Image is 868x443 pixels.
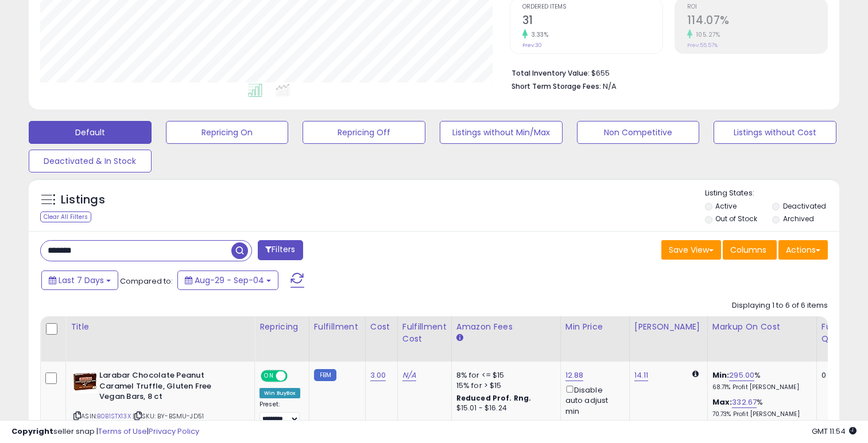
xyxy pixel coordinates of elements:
button: Aug-29 - Sep-04 [177,270,278,290]
div: Amazon Fees [456,321,556,333]
div: 15% for > $15 [456,381,552,391]
button: Repricing On [166,121,289,144]
b: Max: [712,397,733,407]
button: Listings without Cost [714,121,836,144]
button: Listings without Min/Max [440,121,563,144]
div: seller snap | | [11,426,199,437]
a: 12.88 [565,370,584,381]
label: Deactivated [783,201,826,211]
strong: Copyright [11,426,53,437]
button: Last 7 Days [41,270,118,290]
button: Filters [258,240,303,260]
th: The percentage added to the cost of goods (COGS) that forms the calculator for Min & Max prices. [707,316,816,362]
div: Disable auto adjust min [565,383,621,417]
h2: 114.07% [687,14,827,29]
span: ON [262,371,276,381]
b: Total Inventory Value: [511,68,590,78]
span: ROI [687,4,827,10]
button: Non Competitive [577,121,700,144]
small: Prev: 30 [522,42,542,49]
div: Preset: [259,401,300,426]
div: Cost [370,321,393,333]
button: Repricing Off [303,121,425,144]
h5: Listings [61,192,105,208]
small: 3.33% [528,30,549,39]
li: $655 [511,65,819,79]
div: % [712,370,808,391]
label: Archived [783,214,814,224]
small: 105.27% [692,30,720,39]
div: $15.01 - $16.24 [456,403,552,413]
a: Terms of Use [98,426,147,437]
img: 41KJTg2GwWL._SL40_.jpg [73,370,96,393]
button: Save View [661,240,721,260]
a: N/A [402,370,416,381]
button: Columns [723,240,777,260]
a: 14.11 [634,370,649,381]
span: OFF [286,371,304,381]
a: Privacy Policy [149,426,199,437]
div: 8% for <= $15 [456,370,552,381]
span: Columns [730,244,766,256]
b: Reduced Prof. Rng. [456,393,532,403]
label: Active [715,201,737,211]
span: N/A [603,81,617,92]
button: Actions [778,240,828,260]
b: Min: [712,370,730,381]
div: Fulfillment [314,321,361,333]
button: Deactivated & In Stock [29,150,152,173]
b: Short Term Storage Fees: [511,81,601,91]
div: % [712,397,808,418]
b: Larabar Chocolate Peanut Caramel Truffle, Gluten Free Vegan Bars, 8 ct [99,370,239,405]
div: Repricing [259,321,304,333]
div: Fulfillable Quantity [821,321,861,345]
button: Default [29,121,152,144]
span: Ordered Items [522,4,662,10]
a: 332.67 [732,397,757,408]
small: Amazon Fees. [456,333,463,343]
a: 295.00 [729,370,754,381]
div: Win BuyBox [259,388,300,398]
p: 68.71% Profit [PERSON_NAME] [712,383,808,391]
div: Displaying 1 to 6 of 6 items [732,300,828,311]
span: 2025-09-12 11:54 GMT [812,426,857,437]
div: 0 [821,370,857,381]
div: Clear All Filters [40,211,91,222]
span: Compared to: [120,276,173,287]
div: [PERSON_NAME] [634,321,703,333]
div: Title [71,321,250,333]
p: Listing States: [705,188,840,199]
div: Min Price [565,321,625,333]
small: Prev: 55.57% [687,42,718,49]
a: 3.00 [370,370,386,381]
div: Markup on Cost [712,321,812,333]
h2: 31 [522,14,662,29]
label: Out of Stock [715,214,757,224]
span: Last 7 Days [59,275,104,286]
small: FBM [314,369,336,381]
span: Aug-29 - Sep-04 [195,275,264,286]
div: Fulfillment Cost [402,321,447,345]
